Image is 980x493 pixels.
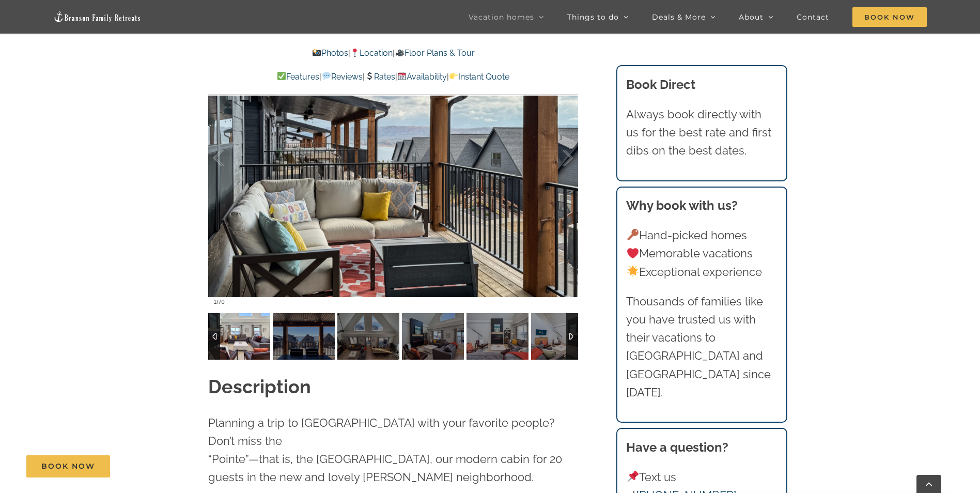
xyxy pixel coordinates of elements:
[852,7,927,27] span: Book Now
[449,72,509,82] a: Instant Quote
[337,313,399,360] img: Pineapple-Pointe-at-Table-Rock-Lake-3011-scaled.jpg-nggid043050-ngg0dyn-120x90-00f0w010c011r110f1...
[313,49,321,57] img: 📸
[208,416,554,448] span: Planning a trip to [GEOGRAPHIC_DATA] with your favorite people? Don’t miss the
[449,72,458,80] img: 👉
[567,13,619,21] span: Things to do
[208,376,311,397] strong: Description
[273,313,335,360] img: Pineapple-Pointe-at-Table-Rock-Lake-3024-scaled.jpg-nggid043062-ngg0dyn-120x90-00f0w010c011r110f1...
[26,455,110,477] a: Book Now
[627,266,639,277] img: 🌟
[208,313,270,360] img: Pineapple-Pointe-at-Table-Rock-Lake-3014-scaled.jpg-nggid043053-ngg0dyn-120x90-00f0w010c011r110f1...
[626,292,777,402] p: Thousands of families like you have trusted us with their vacations to [GEOGRAPHIC_DATA] and [GEO...
[277,72,286,80] img: ✅
[627,248,639,259] img: ❤️
[402,313,464,360] img: Pineapple-Pointe-at-Table-Rock-Lake-3015-scaled.jpg-nggid043054-ngg0dyn-120x90-00f0w010c011r110f1...
[277,72,319,82] a: Features
[627,229,639,240] img: 🔑
[208,70,578,84] p: | | | |
[395,48,474,58] a: Floor Plans & Tour
[469,13,534,21] span: Vacation homes
[626,77,695,92] b: Book Direct
[626,440,728,455] strong: Have a question?
[350,48,393,58] a: Location
[398,72,406,80] img: 📆
[739,13,764,21] span: About
[351,49,359,57] img: 📍
[312,48,348,58] a: Photos
[53,11,141,23] img: Branson Family Retreats Logo
[797,13,829,21] span: Contact
[626,226,777,281] p: Hand-picked homes Memorable vacations Exceptional experience
[365,72,374,80] img: 💲
[626,105,777,160] p: Always book directly with us for the best rate and first dibs on the best dates.
[41,462,95,471] span: Book Now
[208,47,578,60] p: | |
[397,72,447,82] a: Availability
[531,313,593,360] img: Pineapple-Pointe-at-Table-Rock-Lake-3017-Edit-scaled.jpg-nggid043056-ngg0dyn-120x90-00f0w010c011r...
[322,72,331,80] img: 💬
[626,196,777,215] h3: Why book with us?
[466,313,528,360] img: Pineapple-Pointe-at-Table-Rock-Lake-3016-scaled.jpg-nggid043055-ngg0dyn-120x90-00f0w010c011r110f1...
[652,13,706,21] span: Deals & More
[365,72,395,82] a: Rates
[208,452,562,484] span: “Pointe”—that is, the [GEOGRAPHIC_DATA], our modern cabin for 20 guests in the new and lovely [PE...
[396,49,404,57] img: 🎥
[321,72,362,82] a: Reviews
